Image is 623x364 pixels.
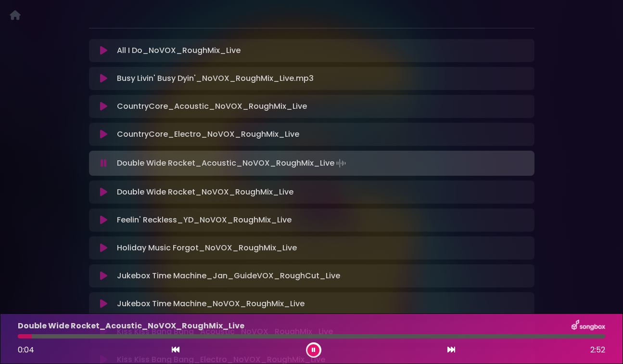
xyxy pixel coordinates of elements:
[18,344,34,355] span: 0:04
[117,242,297,254] p: Holiday Music Forgot_NoVOX_RoughMix_Live
[117,129,299,140] p: CountryCore_Electro_NoVOX_RoughMix_Live
[572,320,605,332] img: songbox-logo-white.png
[117,186,293,198] p: Double Wide Rocket_NoVOX_RoughMix_Live
[117,45,241,56] p: All I Do_NoVOX_RoughMix_Live
[117,156,348,170] p: Double Wide Rocket_Acoustic_NoVOX_RoughMix_Live
[18,320,244,332] p: Double Wide Rocket_Acoustic_NoVOX_RoughMix_Live
[590,344,605,356] span: 2:52
[334,156,348,170] img: waveform4.gif
[117,101,307,112] p: CountryCore_Acoustic_NoVOX_RoughMix_Live
[117,270,340,282] p: Jukebox Time Machine_Jan_GuideVOX_RoughCut_Live
[117,73,314,84] p: Busy Livin' Busy Dyin'_NoVOX_RoughMix_Live.mp3
[117,214,292,226] p: Feelin' Reckless_YD_NoVOX_RoughMix_Live
[117,298,305,310] p: Jukebox Time Machine_NoVOX_RoughMix_Live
